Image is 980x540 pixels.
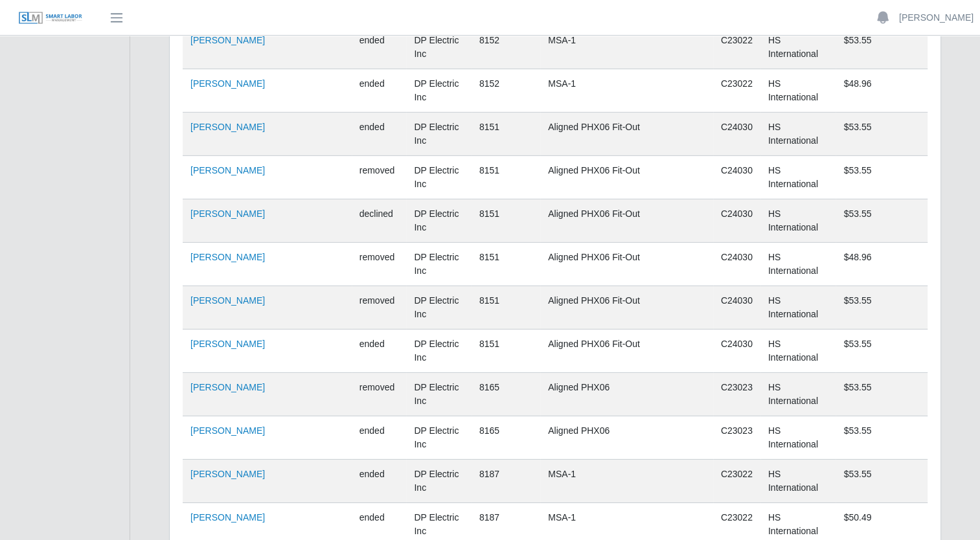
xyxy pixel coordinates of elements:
a: [PERSON_NAME] [190,469,265,479]
td: C23023 [713,416,760,460]
td: $48.96 [836,243,928,286]
td: $53.55 [836,156,928,199]
a: [PERSON_NAME] [899,11,974,25]
td: HS International [760,199,836,243]
td: Aligned PHX06 Fit-Out [540,286,713,330]
td: $53.55 [836,330,928,373]
td: DP Electric Inc [406,199,471,243]
td: DP Electric Inc [406,113,471,156]
td: HS International [760,69,836,113]
td: DP Electric Inc [406,69,471,113]
td: HS International [760,330,836,373]
td: HS International [760,113,836,156]
a: [PERSON_NAME] [190,122,265,132]
td: DP Electric Inc [406,330,471,373]
a: [PERSON_NAME] [190,78,265,89]
td: Aligned PHX06 Fit-Out [540,199,713,243]
td: 8152 [472,69,540,113]
td: ended [352,113,407,156]
td: HS International [760,373,836,416]
td: 8151 [472,113,540,156]
td: Aligned PHX06 Fit-Out [540,156,713,199]
td: $53.55 [836,26,928,69]
td: C24030 [713,113,760,156]
td: 8187 [472,460,540,503]
td: $53.55 [836,286,928,330]
td: ended [352,416,407,460]
td: removed [352,373,407,416]
td: 8151 [472,156,540,199]
td: Aligned PHX06 Fit-Out [540,113,713,156]
a: [PERSON_NAME] [190,35,265,45]
td: HS International [760,416,836,460]
td: DP Electric Inc [406,156,471,199]
td: removed [352,286,407,330]
td: ended [352,460,407,503]
td: C23022 [713,460,760,503]
td: $53.55 [836,460,928,503]
td: Aligned PHX06 [540,373,713,416]
td: DP Electric Inc [406,286,471,330]
a: [PERSON_NAME] [190,382,265,392]
td: Aligned PHX06 Fit-Out [540,330,713,373]
a: [PERSON_NAME] [190,208,265,219]
td: Aligned PHX06 Fit-Out [540,243,713,286]
td: ended [352,26,407,69]
td: $53.55 [836,199,928,243]
td: DP Electric Inc [406,243,471,286]
td: HS International [760,156,836,199]
td: HS International [760,460,836,503]
td: MSA-1 [540,69,713,113]
a: [PERSON_NAME] [190,295,265,306]
td: C23023 [713,373,760,416]
td: $53.55 [836,416,928,460]
td: DP Electric Inc [406,416,471,460]
td: C23022 [713,69,760,113]
td: ended [352,330,407,373]
td: DP Electric Inc [406,26,471,69]
td: 8151 [472,330,540,373]
td: removed [352,243,407,286]
img: SLM Logo [18,11,83,25]
td: C24030 [713,156,760,199]
td: $53.55 [836,373,928,416]
a: [PERSON_NAME] [190,425,265,436]
td: 8151 [472,243,540,286]
td: declined [352,199,407,243]
a: [PERSON_NAME] [190,512,265,523]
td: DP Electric Inc [406,373,471,416]
td: HS International [760,26,836,69]
td: HS International [760,243,836,286]
td: C24030 [713,286,760,330]
td: $48.96 [836,69,928,113]
td: $53.55 [836,113,928,156]
td: 8165 [472,416,540,460]
td: Aligned PHX06 [540,416,713,460]
td: ended [352,69,407,113]
td: 8152 [472,26,540,69]
td: 8151 [472,286,540,330]
td: C24030 [713,199,760,243]
td: 8151 [472,199,540,243]
td: DP Electric Inc [406,460,471,503]
td: MSA-1 [540,460,713,503]
a: [PERSON_NAME] [190,252,265,262]
td: HS International [760,286,836,330]
td: removed [352,156,407,199]
td: C23022 [713,26,760,69]
td: C24030 [713,330,760,373]
td: C24030 [713,243,760,286]
a: [PERSON_NAME] [190,339,265,349]
td: MSA-1 [540,26,713,69]
a: [PERSON_NAME] [190,165,265,175]
td: 8165 [472,373,540,416]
